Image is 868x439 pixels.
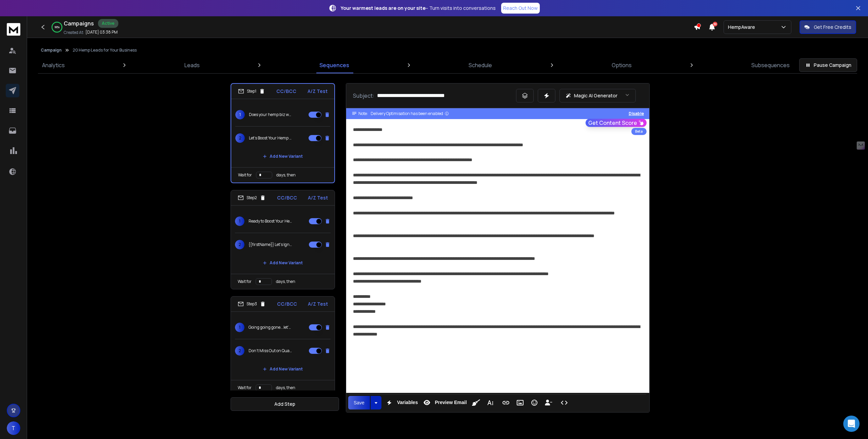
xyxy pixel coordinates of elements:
p: – Turn visits into conversations [341,5,496,12]
p: Ready to Boost Your Hemp Business {{firstName}}? [249,218,292,224]
div: Beta [631,128,647,135]
a: Sequences [315,57,353,73]
span: 2 [235,133,245,143]
a: Analytics [38,57,69,73]
label: Font Size [3,41,23,47]
button: Get Free Credits [800,20,856,34]
button: Add New Variant [257,362,308,376]
span: Variables [396,400,419,405]
p: A/Z Test [308,194,328,201]
div: Outline [3,3,99,9]
div: Active [98,19,118,28]
h3: Style [3,21,99,29]
a: Schedule [465,57,496,73]
p: Leads [184,61,200,69]
p: Wait for [238,172,252,178]
p: Wait for [238,385,252,390]
h1: Campaigns [64,19,94,27]
p: Magic AI Generator [574,92,617,99]
p: days, then [276,172,296,178]
p: {{firstName}} Let’s Ignite Your Hemp Business! [249,242,292,247]
span: 1 [235,110,245,119]
span: 16 px [8,47,19,53]
p: Analytics [42,61,65,69]
button: Disable [629,111,644,116]
button: Get Content Score [586,119,647,127]
p: HempAware [728,24,758,31]
li: Step3CC/BCCA/Z Test1Going going gone...let's make it [PERSON_NAME]!2Don't Miss Out on Quality Lea... [231,296,335,396]
p: [DATE] 03:38 PM [85,30,118,35]
button: Insert Unsubscribe Link [542,396,555,409]
button: Pause Campaign [799,58,857,72]
span: Preview Email [433,400,468,405]
p: Get Free Credits [814,24,851,31]
div: Step 1 [238,88,265,94]
div: Step 3 [238,301,266,307]
button: Emoticons [528,396,541,409]
button: Insert Link (⌘K) [499,396,512,409]
button: Variables [383,396,419,409]
button: T [7,421,20,435]
p: 99 % [55,25,60,29]
button: Insert Image (⌘P) [514,396,527,409]
p: Don't Miss Out on Quality Leads for Your Hemp Business [249,348,292,354]
a: Subsequences [747,57,794,73]
div: Open Intercom Messenger [843,416,860,432]
p: Reach Out Now [503,5,538,12]
button: Save [348,396,370,409]
strong: Your warmest leads are on your site [341,5,426,11]
button: Preview Email [420,396,468,409]
div: Step 2 [238,195,266,201]
span: Note: [358,111,368,116]
img: logo [7,23,20,36]
a: Reach Out Now [501,3,540,14]
p: 20 Hemp Leads for Your Business [73,47,137,53]
p: CC/BCC [276,88,296,95]
button: Magic AI Generator [559,89,636,102]
span: 2 [235,346,244,356]
li: Step1CC/BCCA/Z Test1Does your hemp biz want 20 Leads?2Let’s Boost Your Hemp Business with 20 Mark... [231,83,335,183]
button: Clean HTML [470,396,482,409]
button: Code View [558,396,571,409]
p: A/Z Test [308,88,328,95]
div: Delivery Optimisation has been enabled [371,111,449,116]
p: Let’s Boost Your Hemp Business with 20 Market-Qualified Leads [249,135,292,141]
p: Going going gone...let's make it [PERSON_NAME]! [249,325,292,330]
li: Step2CC/BCCA/Z Test1Ready to Boost Your Hemp Business {{firstName}}?2{{firstName}} Let’s Ignite Y... [231,190,335,289]
button: Add New Variant [257,256,308,270]
p: CC/BCC [277,194,297,201]
span: 1 [235,216,244,226]
p: A/Z Test [308,301,328,307]
a: Back to Top [10,9,37,15]
button: Campaign [41,47,62,53]
span: 50 [713,22,717,26]
p: days, then [276,279,295,284]
p: Sequences [319,61,349,69]
a: Options [608,57,636,73]
button: Add Step [231,397,339,411]
p: Subsequences [751,61,790,69]
button: More Text [484,396,497,409]
button: Add New Variant [257,150,308,163]
p: CC/BCC [277,301,297,307]
p: days, then [276,385,295,390]
span: 2 [235,240,244,249]
p: Wait for [238,279,252,284]
span: 1 [235,323,244,332]
a: Leads [180,57,204,73]
p: Schedule [469,61,492,69]
p: Subject: [353,92,374,100]
p: Does your hemp biz want 20 Leads? [249,112,292,117]
p: Created At: [64,30,84,35]
p: Options [612,61,632,69]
